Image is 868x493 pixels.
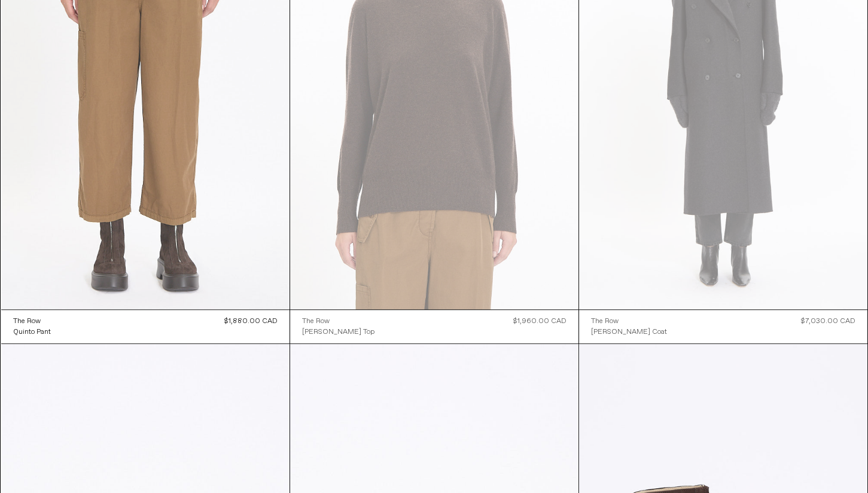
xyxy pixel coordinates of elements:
[591,316,667,327] a: The Row
[302,317,330,327] div: The Row
[224,316,278,327] div: $1,880.00 CAD
[13,327,51,337] a: Quinto Pant
[13,317,41,327] div: The Row
[302,327,374,337] a: [PERSON_NAME] Top
[591,327,667,337] a: [PERSON_NAME] Coat
[591,317,619,327] div: The Row
[13,316,51,327] a: The Row
[801,316,855,327] div: $7,030.00 CAD
[302,316,374,327] a: The Row
[513,316,567,327] div: $1,960.00 CAD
